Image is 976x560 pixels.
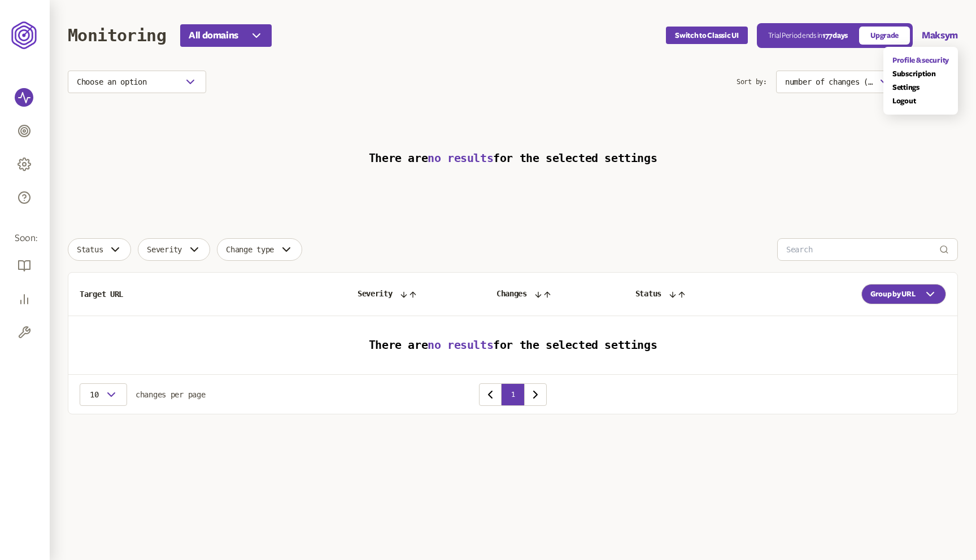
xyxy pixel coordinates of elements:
a: Settings [892,83,949,92]
a: Logout [892,97,949,106]
span: Soon: [15,232,35,245]
div: Maksym [883,47,958,115]
a: Subscription [892,69,949,78]
a: Profile & security [892,56,949,65]
button: Maksym [922,29,958,42]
